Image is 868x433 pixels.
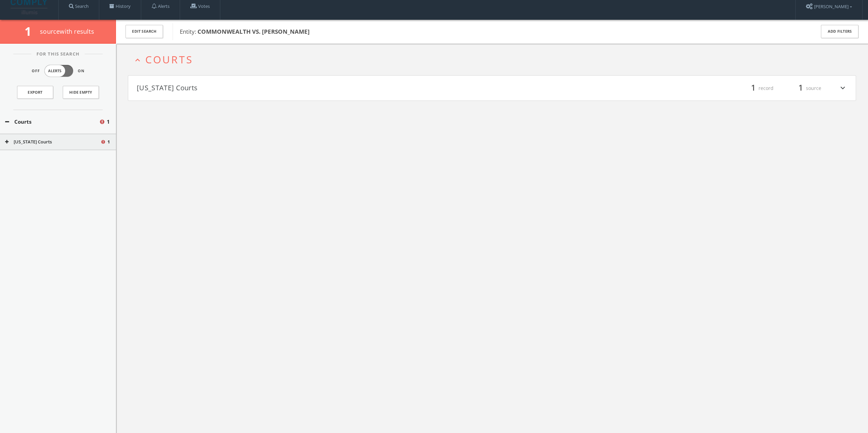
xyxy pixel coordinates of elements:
[733,82,774,94] div: record
[795,82,806,94] span: 1
[145,52,193,66] span: Courts
[137,82,492,94] button: [US_STATE] Courts
[748,82,759,94] span: 1
[180,28,310,35] span: Entity:
[107,118,110,126] span: 1
[63,86,99,99] button: Hide Empty
[107,139,110,145] span: 1
[17,86,53,99] a: Export
[25,23,37,39] span: 1
[838,82,847,94] i: expand_more
[780,82,821,94] div: source
[5,139,100,145] button: [US_STATE] Courts
[133,54,856,65] button: expand_lessCourts
[821,25,858,38] button: Add Filters
[32,68,40,74] span: Off
[126,25,163,38] button: Edit Search
[40,27,94,35] span: source with results
[78,68,85,74] span: On
[5,118,99,126] button: Courts
[133,56,142,65] i: expand_less
[31,51,85,58] span: For This Search
[197,28,310,35] b: COMMONWEALTH VS. [PERSON_NAME]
